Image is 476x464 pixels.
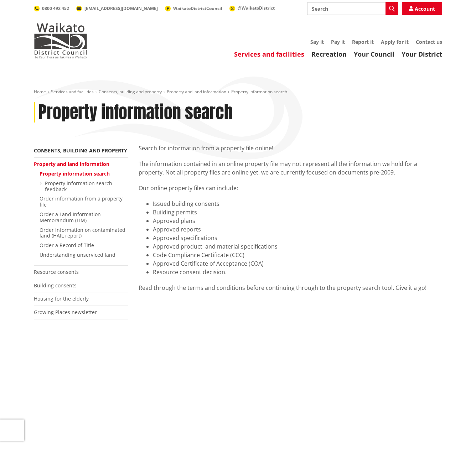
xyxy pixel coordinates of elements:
[307,2,398,15] input: Search input
[40,170,110,177] a: Property information search
[153,234,442,242] li: Approved specifications
[34,161,109,167] a: Property and land information
[153,251,442,259] li: Code Compliance Certificate (CCC)
[34,282,77,289] a: Building consents
[139,160,442,177] p: The information contained in an online property file may not represent all the information we hol...
[153,225,442,234] li: Approved reports
[402,2,442,15] a: Account
[34,23,87,58] img: Waikato District Council - Te Kaunihera aa Takiwaa o Waikato
[34,295,89,302] a: Housing for the elderly
[167,89,226,95] a: Property and land information
[84,5,158,11] span: [EMAIL_ADDRESS][DOMAIN_NAME]
[45,180,112,193] a: Property information search feedback
[231,89,287,95] span: Property information search
[139,283,442,292] div: Read through the terms and conditions before continuing through to the property search tool. Give...
[354,50,394,58] a: Your Council
[153,242,442,251] li: Approved product and material specifications
[416,38,442,45] a: Contact us
[229,5,275,11] a: @WaikatoDistrict
[38,102,233,123] h1: Property information search
[76,5,158,11] a: [EMAIL_ADDRESS][DOMAIN_NAME]
[165,5,222,11] a: WaikatoDistrictCouncil
[153,217,442,225] li: Approved plans
[153,199,442,208] li: Issued building consents
[34,309,97,316] a: Growing Places newsletter
[153,208,442,217] li: Building permits
[34,89,442,95] nav: breadcrumb
[238,5,275,11] span: @WaikatoDistrict
[40,242,94,249] a: Order a Record of Title
[34,147,127,154] a: Consents, building and property
[153,259,442,268] li: Approved Certificate of Acceptance (COA)
[381,38,409,45] a: Apply for it
[402,50,442,58] a: Your District
[331,38,345,45] a: Pay it
[34,5,69,11] a: 0800 492 452
[139,144,442,152] p: Search for information from a property file online!
[99,89,162,95] a: Consents, building and property
[173,5,222,11] span: WaikatoDistrictCouncil
[40,226,125,239] a: Order information on contaminated land (HAIL report)
[42,5,69,11] span: 0800 492 452
[40,195,123,208] a: Order information from a property file
[51,89,94,95] a: Services and facilities
[153,268,442,276] li: Resource consent decision.
[139,184,238,192] span: Our online property files can include:
[40,211,101,224] a: Order a Land Information Memorandum (LIM)
[310,38,324,45] a: Say it
[34,269,79,275] a: Resource consents
[40,251,115,258] a: Understanding unserviced land
[234,50,304,58] a: Services and facilities
[352,38,374,45] a: Report it
[34,89,46,95] a: Home
[311,50,347,58] a: Recreation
